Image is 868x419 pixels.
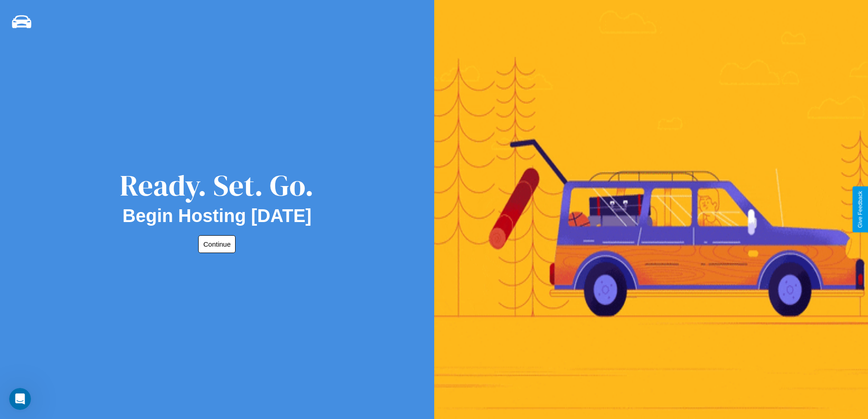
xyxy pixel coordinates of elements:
[198,235,236,253] button: Continue
[120,165,314,206] div: Ready. Set. Go.
[857,191,863,228] div: Give Feedback
[9,388,31,410] iframe: Intercom live chat
[123,206,312,226] h2: Begin Hosting [DATE]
